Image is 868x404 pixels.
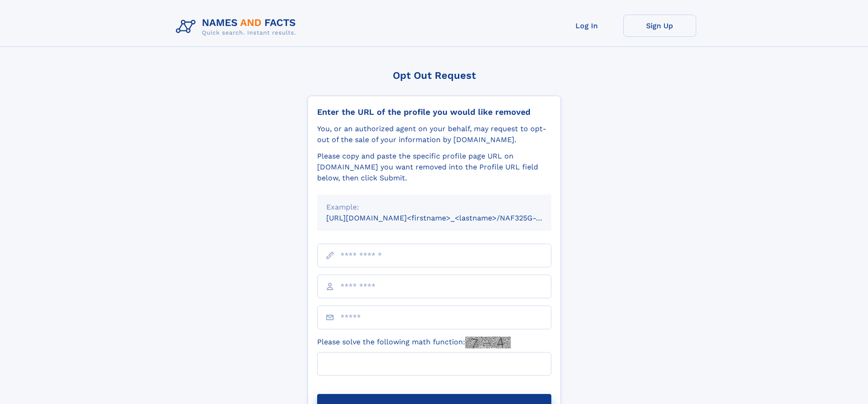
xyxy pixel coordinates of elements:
[308,70,561,81] div: Opt Out Request
[326,202,542,213] div: Example:
[550,15,623,37] a: Log In
[317,123,551,145] div: You, or an authorized agent on your behalf, may request to opt-out of the sale of your informatio...
[326,214,569,222] small: [URL][DOMAIN_NAME]<firstname>_<lastname>/NAF325G-xxxxxxxx
[317,107,551,117] div: Enter the URL of the profile you would like removed
[172,15,303,39] img: Logo Names and Facts
[317,151,551,184] div: Please copy and paste the specific profile page URL on [DOMAIN_NAME] you want removed into the Pr...
[317,337,511,348] label: Please solve the following math function:
[623,15,696,37] a: Sign Up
